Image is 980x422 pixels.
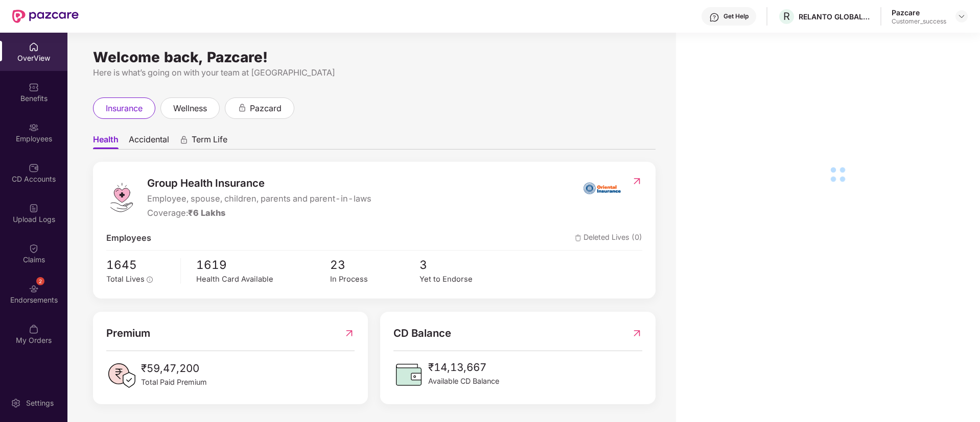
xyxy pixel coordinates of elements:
span: info-circle [147,277,153,283]
span: 1619 [196,256,330,274]
img: RedirectIcon [632,325,642,341]
span: 1645 [106,256,173,274]
span: Group Health Insurance [147,175,371,191]
div: Health Card Available [196,274,330,285]
img: svg+xml;base64,PHN2ZyBpZD0iSG9tZSIgeG1sbnM9Imh0dHA6Ly93d3cudzMub3JnLzIwMDAvc3ZnIiB3aWR0aD0iMjAiIG... [29,42,39,52]
span: Employees [106,232,151,245]
img: New Pazcare Logo [12,10,79,23]
img: svg+xml;base64,PHN2ZyBpZD0iRW1wbG95ZWVzIiB4bWxucz0iaHR0cDovL3d3dy53My5vcmcvMjAwMC9zdmciIHdpZHRoPS... [29,122,39,133]
span: Total Paid Premium [141,377,207,388]
span: wellness [173,102,207,115]
img: svg+xml;base64,PHN2ZyBpZD0iU2V0dGluZy0yMHgyMCIgeG1sbnM9Imh0dHA6Ly93d3cudzMub3JnLzIwMDAvc3ZnIiB3aW... [11,398,21,408]
span: 3 [419,256,509,274]
img: svg+xml;base64,PHN2ZyBpZD0iQmVuZWZpdHMiIHhtbG5zPSJodHRwOi8vd3d3LnczLm9yZy8yMDAwL3N2ZyIgd2lkdGg9Ij... [29,82,39,92]
span: ₹59,47,200 [141,360,207,377]
img: svg+xml;base64,PHN2ZyBpZD0iRHJvcGRvd24tMzJ4MzIiIHhtbG5zPSJodHRwOi8vd3d3LnczLm9yZy8yMDAwL3N2ZyIgd2... [958,12,966,20]
span: Deleted Lives (0) [575,232,642,245]
img: CDBalanceIcon [393,359,424,390]
img: insurerIcon [583,175,621,201]
div: Get Help [724,12,749,20]
img: logo [106,182,137,213]
div: Pazcare [892,8,946,17]
img: RedirectIcon [632,176,642,186]
img: svg+xml;base64,PHN2ZyBpZD0iQ2xhaW0iIHhtbG5zPSJodHRwOi8vd3d3LnczLm9yZy8yMDAwL3N2ZyIgd2lkdGg9IjIwIi... [29,243,39,254]
span: Term Life [192,134,227,149]
div: animation [238,103,247,112]
span: Health [93,134,119,149]
span: ₹6 Lakhs [188,208,225,218]
div: Here is what’s going on with your team at [GEOGRAPHIC_DATA] [93,66,656,79]
img: PaidPremiumIcon [106,360,137,391]
img: RedirectIcon [344,325,355,341]
img: svg+xml;base64,PHN2ZyBpZD0iVXBsb2FkX0xvZ3MiIGRhdGEtbmFtZT0iVXBsb2FkIExvZ3MiIHhtbG5zPSJodHRwOi8vd3... [29,203,39,213]
div: Welcome back, Pazcare! [93,53,656,61]
span: R [783,10,790,22]
div: In Process [330,274,419,285]
img: svg+xml;base64,PHN2ZyBpZD0iSGVscC0zMngzMiIgeG1sbnM9Imh0dHA6Ly93d3cudzMub3JnLzIwMDAvc3ZnIiB3aWR0aD... [709,12,719,22]
div: Yet to Endorse [419,274,509,285]
img: svg+xml;base64,PHN2ZyBpZD0iQ0RfQWNjb3VudHMiIGRhdGEtbmFtZT0iQ0QgQWNjb3VudHMiIHhtbG5zPSJodHRwOi8vd3... [29,163,39,173]
span: ₹14,13,667 [428,359,499,376]
div: Settings [23,398,57,408]
span: Total Lives [106,275,145,284]
span: CD Balance [393,325,451,341]
span: insurance [106,102,143,115]
span: Employee, spouse, children, parents and parent-in-laws [147,192,371,206]
div: 2 [36,277,44,285]
div: animation [179,135,189,144]
span: pazcard [250,102,282,115]
span: Available CD Balance [428,376,499,387]
span: 23 [330,256,419,274]
div: RELANTO GLOBAL PRIVATE LIMITED [799,12,870,21]
img: svg+xml;base64,PHN2ZyBpZD0iTXlfT3JkZXJzIiBkYXRhLW5hbWU9Ik15IE9yZGVycyIgeG1sbnM9Imh0dHA6Ly93d3cudz... [29,324,39,334]
div: Coverage: [147,207,371,220]
div: Customer_success [892,17,946,26]
img: svg+xml;base64,PHN2ZyBpZD0iRW5kb3JzZW1lbnRzIiB4bWxucz0iaHR0cDovL3d3dy53My5vcmcvMjAwMC9zdmciIHdpZH... [29,284,39,294]
span: Premium [106,325,150,341]
span: Accidental [129,134,169,149]
img: deleteIcon [575,235,581,241]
